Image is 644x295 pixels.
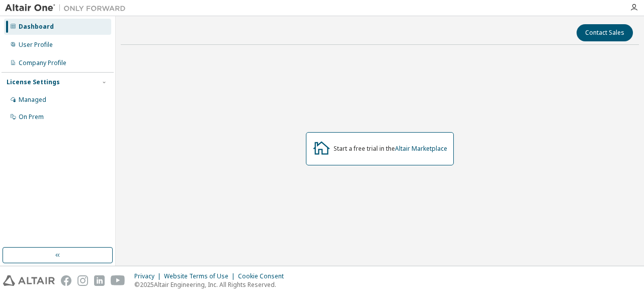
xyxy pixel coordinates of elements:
div: License Settings [7,78,60,86]
div: User Profile [19,41,53,49]
div: Start a free trial in the [334,145,447,153]
img: facebook.svg [61,275,71,286]
img: linkedin.svg [94,275,105,286]
img: altair_logo.svg [3,275,55,286]
div: Privacy [134,272,164,280]
div: On Prem [19,113,44,121]
img: youtube.svg [111,275,125,286]
div: Managed [19,96,46,104]
div: Company Profile [19,59,66,67]
div: Dashboard [19,23,54,31]
div: Website Terms of Use [164,272,238,280]
a: Altair Marketplace [395,144,447,153]
img: instagram.svg [77,275,88,286]
p: © 2025 Altair Engineering, Inc. All Rights Reserved. [134,280,290,289]
img: Altair One [5,3,131,13]
div: Cookie Consent [238,272,290,280]
button: Contact Sales [577,24,633,41]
